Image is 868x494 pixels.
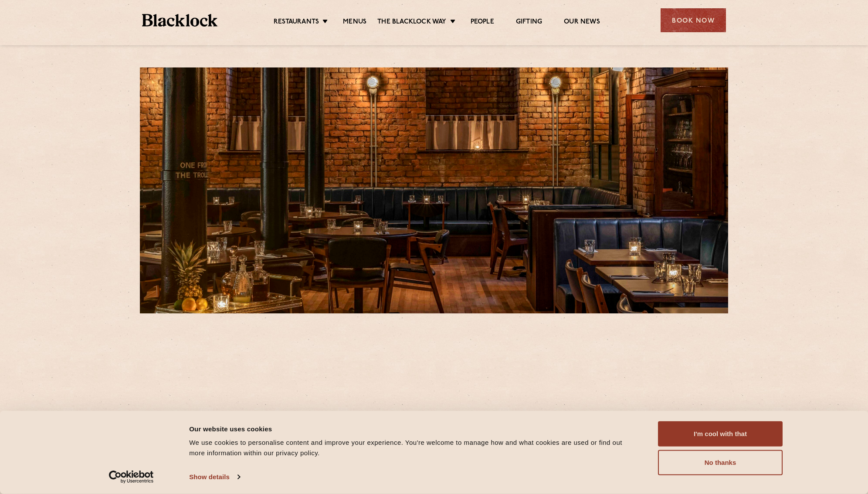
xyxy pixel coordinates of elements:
[274,18,319,27] a: Restaurants
[142,14,217,27] img: BL_Textured_Logo-footer-cropped.svg
[189,423,638,434] div: Our website uses cookies
[661,8,726,32] div: Book Now
[189,470,240,484] a: Show details
[516,18,542,27] a: Gifting
[658,450,783,475] button: No thanks
[343,18,366,27] a: Menus
[658,421,783,447] button: I'm cool with that
[189,437,638,458] div: We use cookies to personalise content and improve your experience. You're welcome to manage how a...
[93,470,170,484] a: Usercentrics Cookiebot - opens in a new window
[471,18,494,27] a: People
[377,18,446,27] a: The Blacklock Way
[564,18,600,27] a: Our News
